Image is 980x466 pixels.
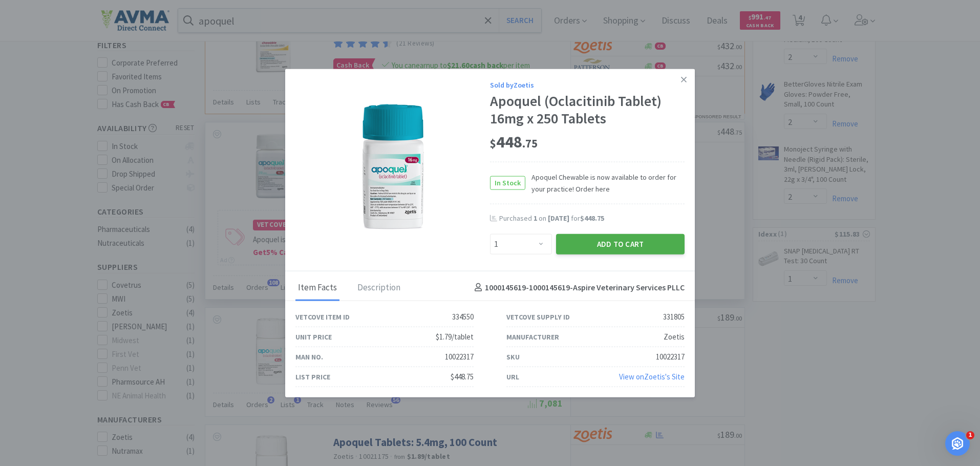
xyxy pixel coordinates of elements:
div: List Price [295,371,330,382]
div: SKU [506,351,520,362]
span: 448 [490,131,538,152]
a: View onZoetis's Site [619,371,685,381]
button: Add to Cart [556,234,685,254]
div: Vetcove Supply ID [506,311,570,322]
h4: 1000145619-1000145619 - Aspire Veterinary Services PLLC [471,281,685,294]
div: $448.75 [451,370,474,383]
span: [DATE] [548,214,569,223]
div: Item Facts [295,275,339,301]
div: Description [355,275,403,301]
div: Vetcove Item ID [295,311,350,322]
div: 334550 [452,310,474,323]
span: In Stock [491,177,525,189]
div: Zoetis [664,330,685,343]
span: $ [490,136,496,150]
div: URL [506,371,519,382]
div: Manufacturer [506,331,559,342]
div: 10022317 [656,350,685,363]
div: Unit Price [295,331,332,342]
iframe: Intercom live chat [945,431,970,456]
div: Apoquel (Oclacitinib Tablet) 16mg x 250 Tablets [490,93,685,127]
div: $1.79/tablet [436,330,474,343]
img: 2202423bdd2a4bf8a2b81be5094bd9e4_331805.png [326,100,459,233]
div: 10022317 [445,350,474,363]
div: Sold by Zoetis [490,79,685,91]
div: Purchased on for [499,214,685,224]
span: . 75 [522,136,538,150]
div: 331805 [663,310,685,323]
div: Man No. [295,351,323,362]
span: Apoquel Chewable is now available to order for your practice! Order here [525,172,685,195]
span: 1 [966,431,974,439]
span: 1 [534,214,537,223]
span: $448.75 [580,214,604,223]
